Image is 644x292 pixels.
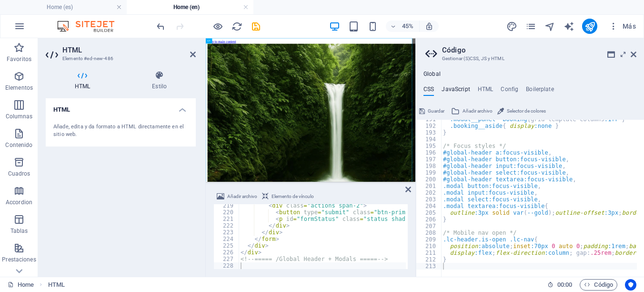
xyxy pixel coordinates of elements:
[525,21,536,32] i: Páginas (Ctrl+Alt+S)
[123,71,196,91] h4: Estilo
[416,256,442,263] div: 212
[5,84,33,92] p: Elementos
[214,262,240,269] div: 228
[400,21,415,32] h6: 45%
[214,209,240,216] div: 220
[416,243,442,250] div: 210
[416,169,442,176] div: 199
[442,54,617,63] h3: Gestionar (S)CSS, JS y HTML
[250,21,262,32] button: save
[10,227,28,235] p: Tablas
[442,86,470,96] h4: JavaScript
[214,249,240,256] div: 226
[580,279,617,291] button: Código
[416,216,442,223] div: 206
[496,105,547,117] button: Selector de colores
[416,123,442,129] div: 192
[55,21,126,32] img: Editor Logo
[416,203,442,209] div: 204
[261,191,315,202] button: Elemento de vínculo
[214,202,240,209] div: 219
[214,236,240,242] div: 224
[525,21,536,32] button: pages
[48,279,65,291] nav: breadcrumb
[547,279,573,291] h6: Tiempo de la sesión
[463,105,493,117] span: Añadir archivo
[127,2,253,12] h4: Home (en)
[416,209,442,216] div: 205
[48,279,65,291] span: Haz clic para seleccionar y doble clic para editar
[584,279,613,291] span: Código
[215,191,259,202] button: Añadir archivo
[526,86,554,96] h4: Boilerplate
[563,21,574,32] button: text_generator
[416,143,442,149] div: 195
[4,4,67,12] a: Skip to main content
[442,46,636,54] h2: Código
[214,242,240,249] div: 225
[416,156,442,163] div: 197
[231,21,242,32] button: reload
[416,163,442,169] div: 198
[2,256,36,263] p: Prestaciones
[416,183,442,189] div: 201
[416,176,442,183] div: 200
[227,191,257,202] span: Añadir archivo
[605,19,640,34] button: Más
[155,21,166,32] i: Deshacer: Cambiar HTML (Ctrl+Z)
[450,105,494,117] button: Añadir archivo
[563,21,574,32] i: AI Writer
[423,71,441,78] h4: Global
[428,105,444,117] span: Guardar
[231,21,242,32] i: Volver a cargar página
[251,21,262,32] i: Guardar (Ctrl+S)
[212,21,223,32] button: Haz clic para salir del modo de previsualización y seguir editando
[423,86,434,96] h4: CSS
[6,198,32,206] p: Accordion
[416,129,442,136] div: 193
[155,21,166,32] button: undo
[564,281,565,288] span: :
[418,105,446,117] button: Guardar
[272,191,314,202] span: Elemento de vínculo
[416,189,442,196] div: 202
[5,141,32,149] p: Contenido
[544,21,555,32] button: navigator
[8,170,30,177] p: Cuadros
[62,54,177,63] h3: Elemento #ed-new-486
[416,196,442,203] div: 203
[416,136,442,143] div: 194
[214,229,240,236] div: 223
[46,98,196,115] h4: HTML
[416,149,442,156] div: 196
[501,86,518,96] h4: Config
[214,222,240,229] div: 222
[386,21,420,32] button: 45%
[416,263,442,270] div: 213
[214,256,240,262] div: 227
[416,229,442,236] div: 208
[416,250,442,256] div: 211
[625,279,636,291] button: Usercentrics
[507,105,546,117] span: Selector de colores
[6,113,33,120] p: Columnas
[478,86,493,96] h4: HTML
[7,55,31,63] p: Favoritos
[506,21,517,32] button: design
[416,223,442,229] div: 207
[506,21,517,32] i: Diseño (Ctrl+Alt+Y)
[46,71,123,91] h4: HTML
[584,21,595,32] i: Publicar
[425,22,433,31] i: Al redimensionar, ajustar el nivel de zoom automáticamente para ajustarse al dispositivo elegido.
[8,279,34,291] a: Home
[214,216,240,222] div: 221
[544,21,555,32] i: Navegador
[609,21,636,31] span: Más
[62,46,196,54] h2: HTML
[416,236,442,243] div: 209
[53,123,188,139] div: Añade, edita y da formato a HTML directamente en el sitio web.
[582,19,597,34] button: publish
[557,279,572,291] span: 00 00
